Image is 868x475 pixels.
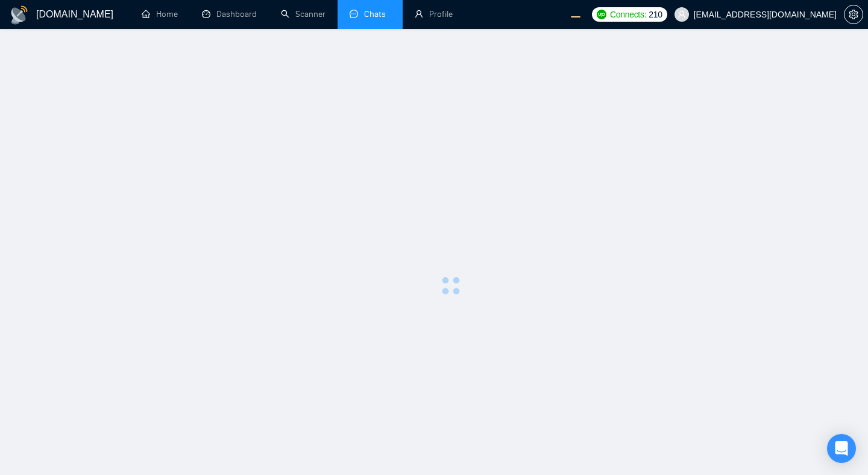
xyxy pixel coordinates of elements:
[678,10,686,19] span: user
[610,8,646,21] span: Connects:
[844,5,863,24] button: setting
[827,434,856,463] div: Open Intercom Messenger
[649,8,662,21] span: 210
[142,9,178,19] a: homeHome
[281,9,325,19] a: searchScanner
[350,9,391,19] a: messageChats
[202,9,257,19] a: dashboardDashboard
[415,9,453,19] a: userProfile
[10,5,29,25] img: logo
[597,10,606,19] img: upwork-logo.png
[844,10,863,19] a: setting
[844,10,863,19] span: setting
